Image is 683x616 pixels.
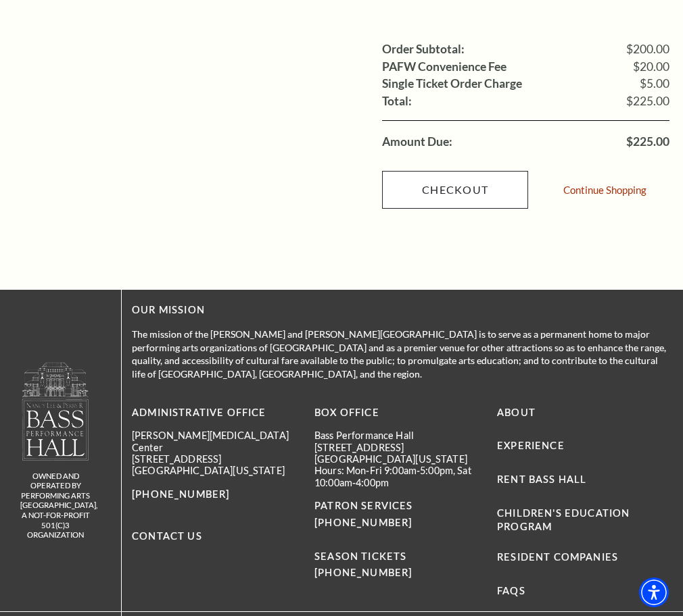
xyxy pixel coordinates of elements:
[497,507,630,532] a: Children's Education Program
[497,407,536,418] a: About
[633,61,669,73] span: $20.00
[382,95,412,107] label: Total:
[382,78,522,90] label: Single Ticket Order Charge
[132,430,304,453] p: [PERSON_NAME][MEDICAL_DATA] Center
[314,442,487,453] p: [STREET_ADDRESS]
[132,465,304,476] p: [GEOGRAPHIC_DATA][US_STATE]
[626,136,669,148] span: $225.00
[563,185,646,195] a: Continue Shopping
[497,585,525,596] a: FAQs
[626,95,669,107] span: $225.00
[314,498,487,532] p: PATRON SERVICES [PHONE_NUMBER]
[132,405,304,421] p: Administrative Office
[132,486,304,503] p: [PHONE_NUMBER]
[382,171,528,209] a: Checkout
[132,530,202,542] a: Contact Us
[314,532,487,582] p: SEASON TICKETS [PHONE_NUMBER]
[639,577,669,607] div: Accessibility Menu
[497,473,586,485] a: Rent Bass Hall
[382,43,465,55] label: Order Subtotal:
[132,328,669,381] p: The mission of the [PERSON_NAME] and [PERSON_NAME][GEOGRAPHIC_DATA] is to serve as a permanent ho...
[20,471,91,540] p: owned and operated by Performing Arts [GEOGRAPHIC_DATA], A NOT-FOR-PROFIT 501(C)3 ORGANIZATION
[314,453,487,465] p: [GEOGRAPHIC_DATA][US_STATE]
[314,405,487,421] p: BOX OFFICE
[314,430,487,441] p: Bass Performance Hall
[626,43,669,55] span: $200.00
[132,302,669,319] p: OUR MISSION
[382,61,507,73] label: PAFW Convenience Fee
[382,136,452,148] label: Amount Due:
[497,551,618,563] a: Resident Companies
[314,465,487,488] p: Hours: Mon-Fri 9:00am-5:00pm, Sat 10:00am-4:00pm
[497,440,565,451] a: Experience
[21,361,90,461] img: owned and operated by Performing Arts Fort Worth, A NOT-FOR-PROFIT 501(C)3 ORGANIZATION
[132,453,304,465] p: [STREET_ADDRESS]
[640,78,669,90] span: $5.00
